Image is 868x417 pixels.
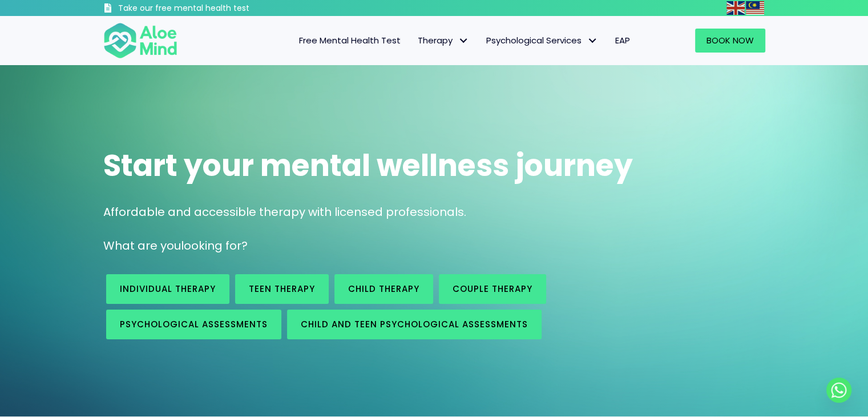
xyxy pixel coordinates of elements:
span: Psychological assessments [120,318,268,330]
span: Start your mental wellness journey [103,145,633,186]
a: Individual therapy [106,274,229,304]
span: Teen Therapy [249,283,315,295]
img: ms [746,1,764,15]
img: en [726,1,745,15]
a: English [726,1,746,14]
a: Take our free mental health test [103,3,310,16]
span: Individual therapy [120,283,216,295]
a: Whatsapp [826,378,851,403]
span: Therapy: submenu [455,33,472,49]
span: EAP [615,34,630,46]
p: Affordable and accessible therapy with licensed professionals. [103,204,765,220]
a: TherapyTherapy: submenu [409,29,478,53]
nav: Menu [192,29,639,53]
span: Psychological Services [486,34,598,46]
span: Psychological Services: submenu [584,33,601,49]
span: looking for? [181,238,248,254]
a: EAP [607,29,639,53]
span: Child and Teen Psychological assessments [301,318,528,330]
a: Malay [746,1,765,14]
a: Book Now [695,29,765,53]
img: Aloe mind Logo [103,22,177,59]
a: Teen Therapy [235,274,329,304]
span: Free Mental Health Test [299,34,401,46]
a: Child and Teen Psychological assessments [287,310,542,339]
span: Couple therapy [453,283,532,295]
span: Therapy [418,34,469,46]
h3: Take our free mental health test [118,3,310,14]
a: Psychological ServicesPsychological Services: submenu [478,29,607,53]
span: Book Now [706,34,754,46]
a: Couple therapy [439,274,546,304]
span: Child Therapy [348,283,419,295]
span: What are you [103,238,181,254]
a: Psychological assessments [106,310,281,339]
a: Free Mental Health Test [290,29,409,53]
a: Child Therapy [334,274,433,304]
